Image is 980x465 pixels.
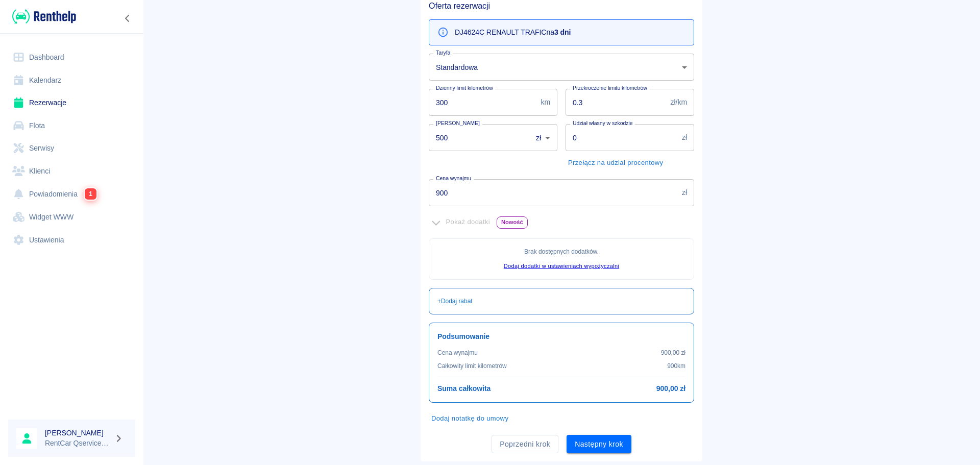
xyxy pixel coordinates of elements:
[85,188,96,200] span: 1
[8,160,135,183] a: Klienci
[8,91,135,114] a: Rezerwacje
[8,46,135,69] a: Dashboard
[554,28,571,36] b: 3 dni
[573,119,633,127] label: Udział własny w szkodzie
[8,114,135,137] a: Flota
[429,54,694,81] div: Standardowa
[436,49,450,57] label: Taryfa
[541,97,550,108] p: km
[45,428,110,438] h6: [PERSON_NAME]
[429,1,694,11] h5: Oferta rezerwacji
[8,182,135,206] a: Powiadomienia1
[436,84,493,92] label: Dzienny limit kilometrów
[8,229,135,252] a: Ustawienia
[437,383,491,394] h6: Suma całkowita
[429,411,511,427] button: Dodaj notatkę do umowy
[120,12,135,25] button: Zwiń nawigację
[437,247,685,256] p: Brak dostępnych dodatków .
[437,331,685,342] h6: Podsumowanie
[8,69,135,92] a: Kalendarz
[12,8,76,25] img: Renthelp logo
[497,217,527,228] span: Nowość
[661,348,685,357] p: 900,00 zł
[437,348,478,357] p: Cena wynajmu
[682,132,687,143] p: zł
[492,435,558,454] button: Poprzedni krok
[8,206,135,229] a: Widget WWW
[667,361,685,371] p: 900 km
[656,383,685,394] h6: 900,00 zł
[436,175,471,182] label: Cena wynajmu
[671,97,687,108] p: zł/km
[8,137,135,160] a: Serwisy
[573,84,647,92] label: Przekroczenie limitu kilometrów
[529,124,557,151] div: zł
[437,361,507,371] p: Całkowity limit kilometrów
[567,435,631,454] button: Następny krok
[436,119,480,127] label: [PERSON_NAME]
[437,297,473,306] p: + Dodaj rabat
[682,187,687,198] p: zł
[504,263,619,269] a: Dodaj dodatki w ustawieniach wypożyczalni
[45,438,110,449] p: RentCar Qservice Damar Parts
[566,155,666,171] button: Przełącz na udział procentowy
[455,27,571,38] p: DJ4624C RENAULT TRAFIC na
[8,8,76,25] a: Renthelp logo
